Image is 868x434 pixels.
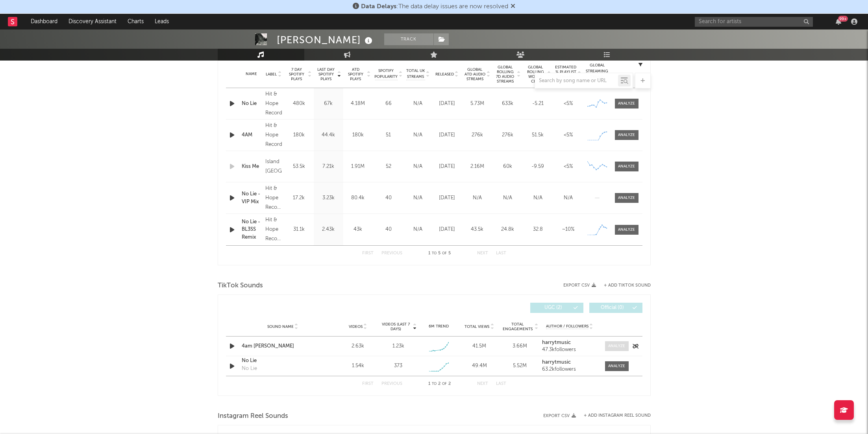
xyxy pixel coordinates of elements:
[392,342,404,350] div: 1.23k
[340,362,376,370] div: 1.54k
[362,382,374,386] button: First
[465,324,489,329] span: Total Views
[345,163,371,171] div: 1.91M
[432,252,437,255] span: to
[585,63,609,86] div: Global Streaming Trend (Last 60D)
[265,90,282,118] div: Hit & Hope Records
[464,131,490,139] div: 276k
[435,72,454,77] span: Released
[496,382,506,386] button: Last
[394,362,402,370] div: 373
[374,68,398,80] span: Spotify Popularity
[218,281,263,291] span: TikTok Sounds
[265,184,282,212] div: Hit & Hope Records under exclusive licence to APLCO/SoundOn
[525,163,551,171] div: -9.59
[594,305,631,310] span: Official ( 0 )
[442,382,447,386] span: of
[265,121,282,149] div: Hit & Hope Records
[546,324,589,329] span: Author / Followers
[242,190,262,206] a: No Lie - VIP Mix
[502,362,538,370] div: 5.52M
[434,226,460,234] div: [DATE]
[242,100,262,108] a: No Lie
[511,4,515,10] span: Dismiss
[316,131,341,139] div: 44.4k
[502,322,533,331] span: Total Engagements
[361,4,508,10] span: : The data delay issues are now resolved
[461,342,498,350] div: 41.5M
[277,33,374,46] div: [PERSON_NAME]
[316,163,341,171] div: 7.21k
[838,16,848,22] div: 99 +
[464,194,490,202] div: N/A
[316,194,341,202] div: 3.23k
[406,100,430,108] div: N/A
[563,283,596,288] button: Export CSV
[584,414,651,418] button: + Add Instagram Reel Sound
[380,322,412,331] span: Videos (last 7 days)
[525,65,546,84] span: Global Rolling WoW % Chg
[494,131,521,139] div: 276k
[345,131,371,139] div: 180k
[461,362,498,370] div: 49.4M
[375,163,402,171] div: 52
[434,194,460,202] div: [DATE]
[464,226,490,234] div: 43.5k
[384,33,433,45] button: Track
[555,131,581,139] div: <5%
[525,131,551,139] div: 51.5k
[406,194,430,202] div: N/A
[555,194,581,202] div: N/A
[242,131,262,139] a: 4AM
[375,100,402,108] div: 66
[345,100,371,108] div: 4.18M
[420,324,457,329] div: 6M Trend
[542,360,597,365] a: harrytmusic
[242,218,262,241] a: No Lie - BL3SS Remix
[464,163,490,171] div: 2.16M
[375,226,402,234] div: 40
[418,379,461,389] div: 1 2 2
[25,14,63,29] a: Dashboard
[494,194,521,202] div: N/A
[286,194,312,202] div: 17.2k
[361,4,396,10] span: Data Delays
[576,414,651,418] div: + Add Instagram Reel Sound
[542,367,597,372] div: 63.2k followers
[286,67,307,81] span: 7 Day Spotify Plays
[477,382,488,386] button: Next
[381,251,402,256] button: Previous
[432,382,437,386] span: to
[525,194,551,202] div: N/A
[218,412,288,421] span: Instagram Reel Sounds
[286,131,312,139] div: 180k
[345,67,366,81] span: ATD Spotify Plays
[316,67,337,81] span: Last Day Spotify Plays
[494,163,521,171] div: 60k
[316,226,341,234] div: 2.43k
[242,357,324,365] a: No Lie
[477,251,488,256] button: Next
[242,163,262,171] a: Kiss Me
[265,215,282,244] div: Hit & Hope Records under exclusive licence to APLCO/SoundOn
[345,226,371,234] div: 43k
[555,163,581,171] div: <5%
[381,382,402,386] button: Previous
[555,100,581,108] div: <5%
[535,305,572,310] span: UGC ( 2 )
[525,226,551,234] div: 32.8
[266,72,277,77] span: Label
[596,283,651,288] button: + Add TikTok Sound
[242,342,324,350] div: 4am [PERSON_NAME]
[418,249,461,258] div: 1 5 5
[502,342,538,350] div: 3.66M
[542,360,571,365] strong: harrytmusic
[434,100,460,108] div: [DATE]
[345,194,371,202] div: 80.4k
[375,131,402,139] div: 51
[464,67,486,81] span: Global ATD Audio Streams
